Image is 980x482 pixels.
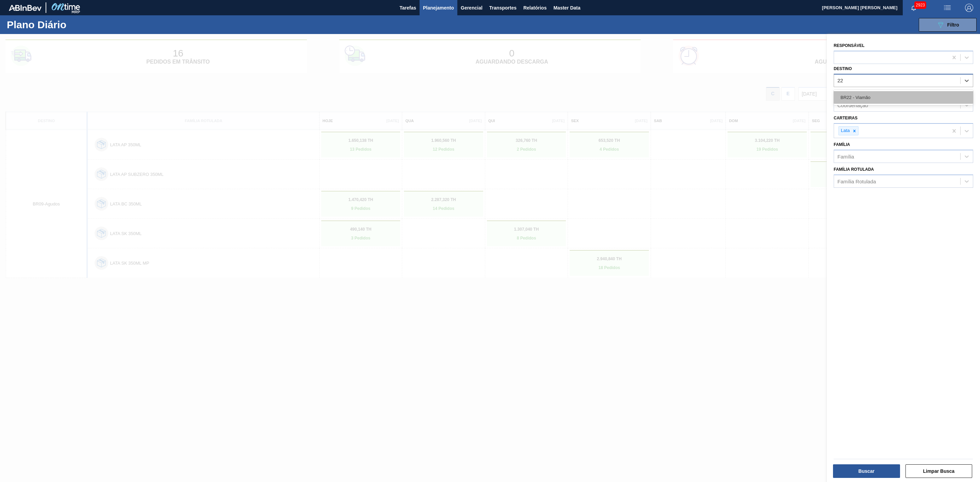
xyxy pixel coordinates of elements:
[837,178,876,184] div: Família Rotulada
[837,102,868,108] div: Coordenação
[947,22,959,28] span: Filtro
[833,464,900,478] button: Buscar
[834,142,850,147] label: Família
[839,127,851,135] div: Lata
[9,5,42,11] img: TNhmsLtSVTkK8tSr43FrP2fwEKptu5GPRR3wAAAABJRU5ErkJggg==
[523,4,546,12] span: Relatórios
[553,4,580,12] span: Master Data
[903,3,925,13] button: Notificações
[837,153,854,159] div: Família
[919,18,977,32] button: Filtro
[7,21,126,29] h1: Plano Diário
[834,116,857,120] label: Carteiras
[489,4,517,12] span: Transportes
[834,167,874,172] label: Família Rotulada
[943,4,951,12] img: userActions
[399,4,416,12] span: Tarefas
[965,4,973,12] img: Logout
[834,66,852,71] label: Destino
[834,91,973,104] div: BR22 - Viamão
[834,43,865,48] label: Responsável
[423,4,454,12] span: Planejamento
[461,4,483,12] span: Gerencial
[914,1,926,9] span: 2923
[905,464,973,478] button: Limpar Busca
